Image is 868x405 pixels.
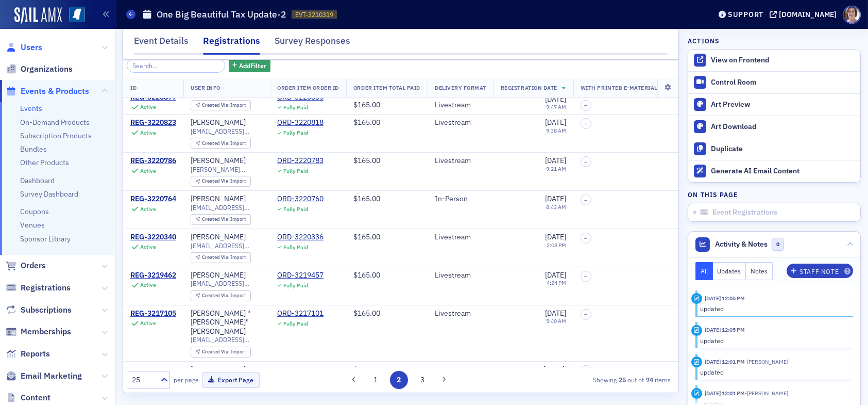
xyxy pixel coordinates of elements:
[277,233,324,242] a: ORD-3220336
[353,232,380,241] span: $165.00
[191,138,251,149] div: Created Via: Import
[711,100,855,109] div: Art Preview
[14,7,62,24] a: SailAMX
[546,165,566,172] time: 9:21 AM
[20,131,92,140] a: Subscription Products
[202,255,246,261] div: Import
[543,365,565,374] span: [DATE]
[701,304,846,313] div: updated
[21,42,42,53] span: Users
[546,203,566,210] time: 8:43 AM
[191,195,246,204] div: [PERSON_NAME]
[202,349,246,355] div: Import
[843,6,861,24] span: Profile
[20,234,71,244] a: Sponsor Library
[6,260,46,271] a: Orders
[772,238,785,251] span: 0
[191,214,251,225] div: Created Via: Import
[20,144,47,154] a: Bundles
[69,7,85,23] img: SailAMX
[140,244,156,250] div: Active
[132,375,155,385] div: 25
[581,84,661,91] span: With Printed E-Materials
[191,233,246,242] a: [PERSON_NAME]
[353,270,380,280] span: $165.00
[202,254,231,261] span: Created Via :
[716,239,768,250] span: Activity & Notes
[21,304,72,316] span: Subscriptions
[283,244,308,251] div: Fully Paid
[130,118,176,127] a: REG-3220823
[705,326,745,333] time: 7/24/2025 12:05 PM
[6,326,71,337] a: Memberships
[691,293,702,304] div: Update
[20,189,78,199] a: Survey Dashboard
[688,36,720,45] h4: Actions
[283,168,308,174] div: Fully Paid
[545,156,566,165] span: [DATE]
[770,11,840,18] button: [DOMAIN_NAME]
[130,271,176,280] a: REG-3219462
[127,58,225,73] input: Search…
[191,118,246,127] div: [PERSON_NAME]
[353,156,380,165] span: $165.00
[20,220,45,230] a: Venues
[157,8,286,21] h1: One Big Beautiful Tax Update-2
[130,195,176,204] a: REG-3220764
[705,390,745,397] time: 7/24/2025 12:01 PM
[277,156,324,166] div: ORD-3220783
[711,78,855,87] div: Control Room
[295,10,333,19] span: EVT-3210319
[283,282,308,289] div: Fully Paid
[277,118,324,127] a: ORD-3220818
[644,375,655,384] strong: 74
[202,372,260,388] button: Export Page
[191,309,263,336] a: [PERSON_NAME] "[PERSON_NAME]" [PERSON_NAME]
[711,122,855,132] div: Art Download
[497,375,671,384] div: Showing out of items
[140,282,156,288] div: Active
[745,390,788,397] span: Melanie Harris
[191,290,251,301] div: Created Via: Import
[277,309,324,318] div: ORD-3217101
[202,102,231,108] span: Created Via :
[545,232,566,241] span: [DATE]
[435,365,486,375] div: Livestream
[546,103,566,110] time: 9:47 AM
[547,279,566,286] time: 4:24 PM
[20,176,55,185] a: Dashboard
[130,156,176,166] div: REG-3220786
[202,348,231,355] span: Created Via :
[746,262,773,280] button: Notes
[545,309,566,318] span: [DATE]
[584,273,587,279] span: –
[191,347,251,358] div: Created Via: Import
[283,206,308,213] div: Fully Paid
[140,104,156,110] div: Active
[239,61,266,70] span: Add Filter
[21,348,50,360] span: Reports
[435,195,486,204] div: In-Person
[546,317,566,325] time: 5:40 AM
[6,392,50,403] a: Content
[701,336,846,345] div: updated
[283,129,308,136] div: Fully Paid
[435,309,486,318] div: Livestream
[6,370,82,382] a: Email Marketing
[21,392,50,403] span: Content
[140,129,156,136] div: Active
[688,160,860,182] button: Generate AI Email Content
[688,190,861,199] h4: On this page
[191,271,246,280] div: [PERSON_NAME]
[277,365,324,375] a: ORD-3216842
[779,10,837,19] div: [DOMAIN_NAME]
[21,326,71,337] span: Memberships
[584,197,587,203] span: –
[130,233,176,242] a: REG-3220340
[6,348,50,360] a: Reports
[712,208,777,217] span: Event Registrations
[353,194,380,203] span: $165.00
